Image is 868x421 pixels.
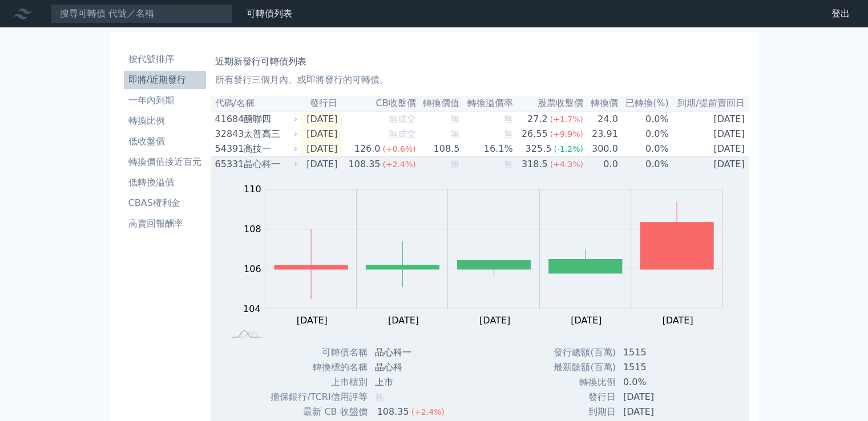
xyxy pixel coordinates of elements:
th: 轉換價 [584,96,619,111]
div: 32843 [215,127,241,141]
iframe: Chat Widget [811,366,868,421]
th: 已轉換(%) [619,96,669,111]
th: 代碼/名稱 [211,96,300,111]
span: 無 [375,391,384,402]
div: 聊天小工具 [811,366,868,421]
td: [DATE] [669,157,749,172]
span: 無 [450,114,459,124]
td: 0.0% [619,141,669,157]
td: 108.5 [417,141,461,157]
li: CBAS權利金 [124,196,206,210]
a: 低收盤價 [124,132,206,151]
a: 低轉換溢價 [124,173,206,192]
span: (+2.4%) [411,407,445,416]
td: 0.0% [619,111,669,127]
a: 按代號排序 [124,50,206,68]
tspan: 106 [244,264,261,274]
div: 晶心科一 [244,157,296,171]
span: 無 [504,114,513,124]
th: CB收盤價 [342,96,416,111]
th: 到期/提前賣回日 [669,96,749,111]
div: 醣聯四 [244,112,296,126]
div: 高技一 [244,142,296,156]
div: 54391 [215,142,241,156]
li: 低轉換溢價 [124,176,206,189]
td: 晶心科一 [368,345,454,360]
td: 上市 [368,375,454,390]
div: 126.0 [352,142,383,156]
a: 登出 [822,5,859,23]
span: 無成交 [389,128,416,139]
li: 轉換比例 [124,114,206,128]
td: [DATE] [300,127,342,141]
td: 0.0% [619,127,669,141]
td: [DATE] [300,141,342,157]
span: (+4.3%) [550,160,583,169]
td: 上市櫃別 [257,375,368,390]
a: 一年內到期 [124,91,206,110]
td: 16.1% [460,141,513,157]
div: 325.5 [523,142,554,156]
td: 晶心科 [368,360,454,375]
li: 按代號排序 [124,52,206,66]
div: 108.35 [375,405,411,419]
span: 無 [450,159,459,169]
a: 可轉債列表 [247,8,292,19]
td: 最新 CB 收盤價 [257,404,368,419]
div: 65331 [215,157,241,171]
td: 1515 [616,345,703,360]
th: 轉換溢價率 [460,96,513,111]
td: [DATE] [616,390,703,404]
td: [DATE] [616,404,703,419]
a: 高賣回報酬率 [124,214,206,233]
td: 0.0% [619,157,669,172]
tspan: [DATE] [388,315,419,326]
div: 108.35 [346,157,382,171]
span: (+2.4%) [382,160,415,169]
tspan: [DATE] [571,315,601,326]
a: CBAS權利金 [124,194,206,212]
span: 無 [504,128,513,139]
td: 轉換比例 [542,375,616,390]
td: 到期日 [542,404,616,419]
td: [DATE] [669,111,749,127]
a: 即將/近期發行 [124,71,206,89]
input: 搜尋可轉債 代號／名稱 [50,4,233,23]
li: 高賣回報酬率 [124,217,206,230]
div: 太普高三 [244,127,296,141]
li: 即將/近期發行 [124,73,206,87]
h1: 近期新發行可轉債列表 [215,55,745,68]
td: 可轉債名稱 [257,345,368,360]
div: 41684 [215,112,241,126]
span: 無 [450,128,459,139]
span: 無 [504,159,513,169]
td: 24.0 [584,111,619,127]
a: 轉換比例 [124,112,206,130]
td: 轉換標的名稱 [257,360,368,375]
span: (+0.6%) [382,144,415,153]
div: 318.5 [519,157,550,171]
td: 發行總額(百萬) [542,345,616,360]
td: 最新餘額(百萬) [542,360,616,375]
td: 23.91 [584,127,619,141]
td: 300.0 [584,141,619,157]
td: 1515 [616,360,703,375]
td: 0.0% [616,375,703,390]
th: 轉換價值 [417,96,461,111]
p: 所有發行三個月內、或即將發行的可轉債。 [215,73,745,87]
tspan: [DATE] [662,315,693,326]
div: 26.55 [519,127,550,141]
g: Chart [237,184,739,326]
span: 無成交 [389,114,416,124]
td: [DATE] [669,127,749,141]
td: [DATE] [300,111,342,127]
td: 0.0 [584,157,619,172]
g: Series [274,201,713,299]
a: 轉換價值接近百元 [124,153,206,171]
li: 轉換價值接近百元 [124,155,206,169]
tspan: 108 [244,224,261,234]
tspan: [DATE] [296,315,327,326]
td: [DATE] [669,141,749,157]
span: (+9.9%) [550,129,583,139]
tspan: [DATE] [479,315,510,326]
